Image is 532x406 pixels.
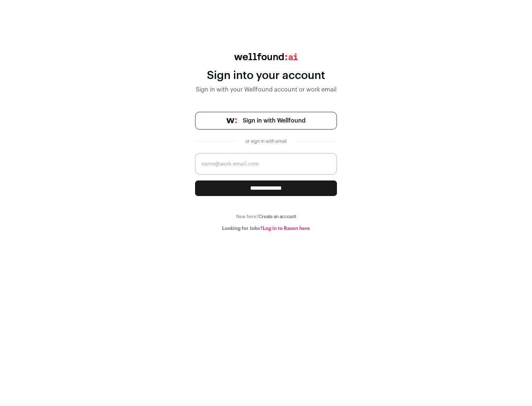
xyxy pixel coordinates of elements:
[195,214,337,220] div: New here?
[226,118,237,123] img: wellfound-symbol-flush-black-fb3c872781a75f747ccb3a119075da62bfe97bd399995f84a933054e44a575c4.png
[242,138,290,144] div: or sign in with email
[243,116,306,125] span: Sign in with Wellfound
[259,214,296,219] a: Create an account
[195,85,337,94] div: Sign in with your Wellfound account or work email
[195,112,337,130] a: Sign in with Wellfound
[195,69,337,82] div: Sign into your account
[195,226,337,231] div: Looking for Jobs?
[263,226,310,231] a: Log in to Raven here
[234,53,298,60] img: wellfound:ai
[195,153,337,175] input: name@work-email.com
